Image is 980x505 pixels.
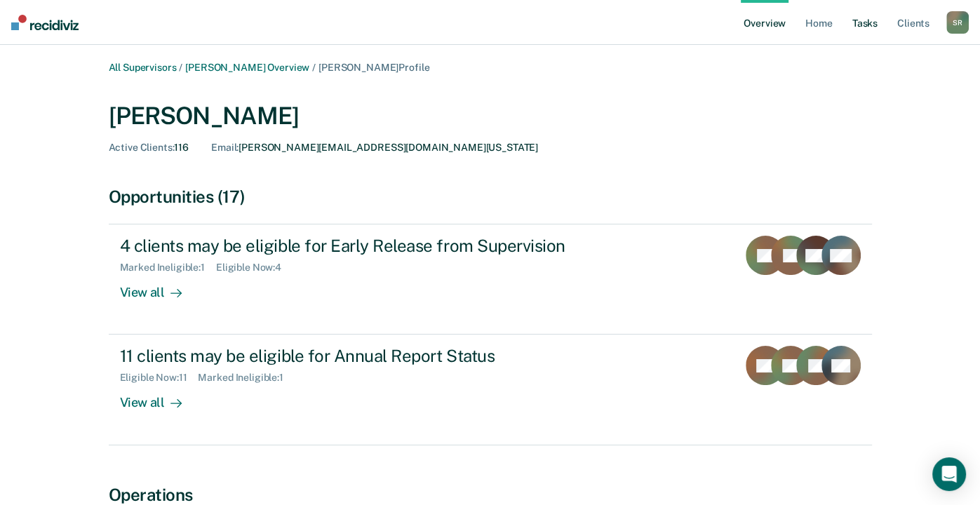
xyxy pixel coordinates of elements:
span: Active Clients : [109,142,175,153]
div: 11 clients may be eligible for Annual Report Status [120,346,612,366]
div: S R [946,11,969,34]
div: Marked Ineligible : 1 [120,262,216,274]
button: SR [946,11,969,34]
a: All Supervisors [109,62,177,73]
a: 11 clients may be eligible for Annual Report StatusEligible Now:11Marked Ineligible:1View all [109,335,872,445]
div: 116 [109,142,189,154]
div: Eligible Now : 4 [216,262,293,274]
div: 4 clients may be eligible for Early Release from Supervision [120,236,612,256]
span: [PERSON_NAME] Profile [318,62,429,73]
div: View all [120,274,199,301]
div: [PERSON_NAME][EMAIL_ADDRESS][DOMAIN_NAME][US_STATE] [211,142,538,154]
a: 4 clients may be eligible for Early Release from SupervisionMarked Ineligible:1Eligible Now:4View... [109,224,872,335]
div: Opportunities (17) [109,187,872,207]
a: [PERSON_NAME] Overview [185,62,309,73]
img: Recidiviz [11,15,79,30]
div: Operations [109,485,872,505]
div: Eligible Now : 11 [120,372,199,384]
span: / [309,62,318,73]
div: Open Intercom Messenger [932,457,966,491]
div: View all [120,384,199,411]
div: [PERSON_NAME] [109,102,872,130]
span: / [176,62,185,73]
span: Email : [211,142,239,153]
div: Marked Ineligible : 1 [198,372,294,384]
